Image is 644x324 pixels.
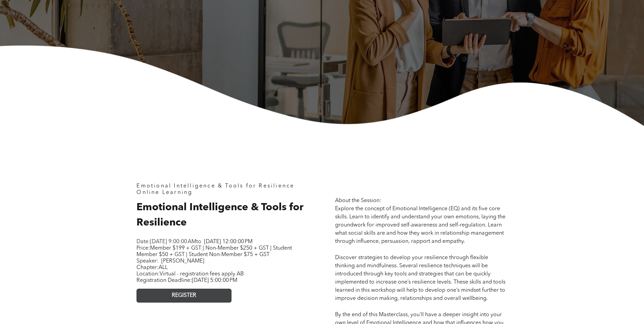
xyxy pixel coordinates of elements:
[136,271,244,283] span: Location: Registration Deadline:
[160,271,244,277] span: Virtual - registration fees apply AB
[136,183,294,189] span: Emotional Intelligence & Tools for Resilience
[192,278,237,283] span: [DATE] 5:00:00 PM
[136,190,192,195] span: Online Learning
[161,258,204,264] span: [PERSON_NAME]
[136,202,303,228] span: Emotional Intelligence & Tools for Resilience
[172,292,196,299] span: REGISTER
[136,265,168,270] span: Chapter:
[204,239,253,245] span: [DATE] 12:00:00 PM
[136,289,232,303] a: REGISTER
[136,246,292,257] span: Member $199 + GST | Non-Member $250 + GST | Student Member $50 + GST | Student Non-Member $75 + GST
[136,239,201,245] span: Date: to
[136,258,159,264] span: Speaker:
[159,265,168,270] span: ALL
[136,246,292,257] span: Price:
[150,239,196,245] span: [DATE] 9:00:00 AM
